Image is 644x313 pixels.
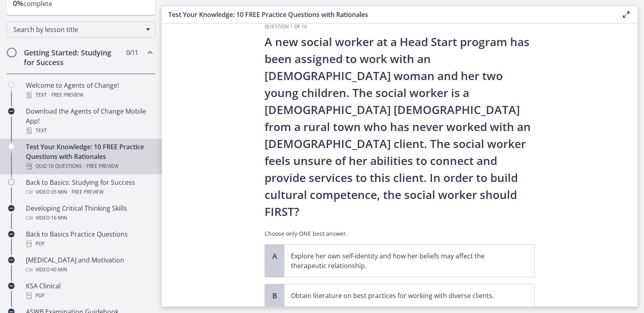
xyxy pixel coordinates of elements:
div: [MEDICAL_DATA] and Motivation [26,255,152,275]
div: Developing Critical Thinking Skills [26,203,152,223]
span: · [69,187,70,197]
span: · 40 min [50,265,67,275]
h3: Test Your Knowledge: 10 FREE Practice Questions with Rationales [168,10,608,19]
span: · [84,161,85,171]
div: KSA Clinical [26,281,152,300]
p: Choose only ONE best answer. [265,230,535,238]
p: Obtain literature on best practices for working with diverse clients. [291,291,512,300]
div: PDF [26,239,152,249]
div: Welcome to Agents of Change! [26,80,152,100]
span: Search by lesson title [13,25,142,34]
div: Video [26,213,152,223]
div: Video [26,187,152,197]
p: A new social worker at a Head Start program has been assigned to work with an [DEMOGRAPHIC_DATA] ... [265,33,535,220]
span: A [270,251,280,261]
div: Back to Basics: Studying for Success [26,178,152,197]
div: Quiz [26,161,152,171]
p: Explore her own self-identity and how her beliefs may affect the therapeutic relationship. [291,251,512,271]
div: Text [26,126,152,135]
div: Test Your Knowledge: 10 FREE Practice Questions with Rationales [26,142,152,171]
div: Text [26,90,152,100]
div: Download the Agents of Change Mobile App! [26,106,152,135]
div: Search by lesson title [6,21,155,38]
span: · 35 min [50,187,67,197]
span: · [49,90,50,100]
span: 0 / 11 [126,48,138,57]
span: Free preview [87,161,119,171]
span: · 10 Questions [47,161,82,171]
span: Free preview [51,90,83,100]
div: Back to Basics Practice Questions [26,229,152,249]
h3: Question 1 of 10 [265,23,535,30]
h2: Getting Started: Studying for Success [24,48,123,67]
span: · 16 min [50,213,67,223]
span: Free preview [72,187,104,197]
div: PDF [26,291,152,300]
span: B [270,291,280,300]
div: Video [26,265,152,275]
